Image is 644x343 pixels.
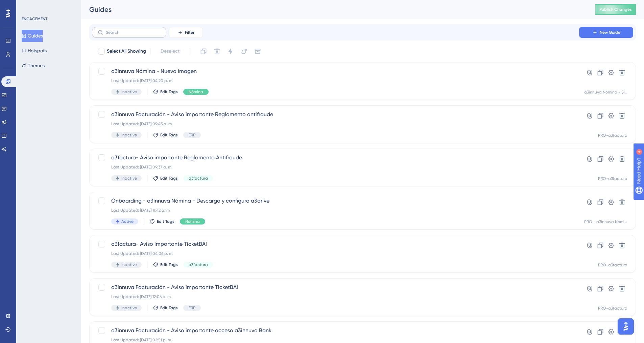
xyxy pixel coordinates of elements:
[121,262,137,267] span: Inactive
[599,7,632,12] span: Publish Changes
[22,59,45,72] button: Themes
[153,262,178,267] button: Edit Tags
[598,262,627,268] div: PRO-a3factura
[111,154,560,162] span: a3factura- Aviso importante Reglamento Antifraude
[160,132,178,138] span: Edit Tags
[189,132,195,138] span: ERP
[111,251,560,256] div: Last Updated: [DATE] 04:06 p. m.
[189,89,203,95] span: Nómina
[160,89,178,95] span: Edit Tags
[185,30,194,35] span: Filter
[111,67,560,75] span: a3innuva Nómina - Nueva imagen
[189,305,195,311] span: ERP
[598,176,627,181] div: PRO-a3factura
[153,176,178,181] button: Edit Tags
[106,30,161,35] input: Search
[111,121,560,127] div: Last Updated: [DATE] 09:43 a. m.
[616,316,636,337] iframe: UserGuiding AI Assistant Launcher
[584,89,627,95] div: a3innuva Nomina - SI (pre)
[153,89,178,95] button: Edit Tags
[111,294,560,299] div: Last Updated: [DATE] 12:06 p. m.
[111,326,560,335] span: a3innuva Facturación - Aviso importante acceso a3innuva Bank
[111,164,560,170] div: Last Updated: [DATE] 09:37 a. m.
[111,283,560,291] span: a3innuva Facturación - Aviso importante TicketBAI
[598,133,627,138] div: PRO-a3factura
[121,305,137,311] span: Inactive
[111,197,560,205] span: Onboarding - a3innuva Nómina - Descarga y configura a3drive
[157,219,174,224] span: Edit Tags
[121,89,137,95] span: Inactive
[153,132,178,138] button: Edit Tags
[111,78,560,83] div: Last Updated: [DATE] 04:20 p. m.
[22,45,47,57] button: Hotspots
[169,27,203,38] button: Filter
[161,47,180,55] span: Deselect
[584,219,627,225] div: PRO - a3innuva Nomina
[121,219,134,224] span: Active
[121,132,137,138] span: Inactive
[107,47,146,55] span: Select All Showing
[598,306,627,311] div: PRO-a3factura
[111,337,560,343] div: Last Updated: [DATE] 02:51 p. m.
[160,305,178,311] span: Edit Tags
[154,45,186,57] button: Deselect
[160,262,178,267] span: Edit Tags
[579,27,633,38] button: New Guide
[89,5,578,14] div: Guides
[189,262,208,267] span: a3factura
[111,110,560,118] span: a3innuva Facturación - Aviso importante Reglamento antifraude
[153,305,178,311] button: Edit Tags
[149,219,174,224] button: Edit Tags
[189,176,208,181] span: a3factura
[600,30,620,35] span: New Guide
[22,30,43,42] button: Guides
[22,16,47,22] div: ENGAGEMENT
[185,219,200,224] span: Nómina
[111,240,560,248] span: a3factura- Aviso importante TicketBAI
[16,2,42,10] span: Need Help?
[160,176,178,181] span: Edit Tags
[47,3,49,9] div: 4
[111,208,560,213] div: Last Updated: [DATE] 11:42 a. m.
[121,176,137,181] span: Inactive
[595,4,636,15] button: Publish Changes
